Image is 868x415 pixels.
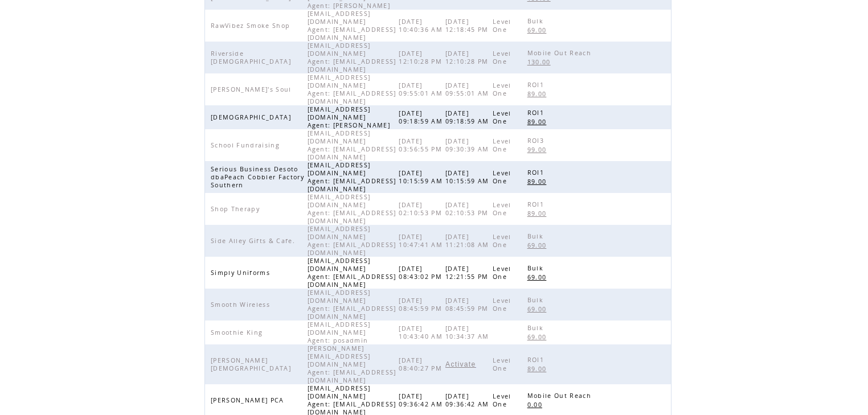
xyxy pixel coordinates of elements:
span: [DATE] 09:55:01 AM [399,81,445,97]
a: 69.00 [527,304,552,314]
a: 130.00 [527,57,556,67]
span: [DATE] 10:40:36 AM [399,18,445,34]
span: [EMAIL_ADDRESS][DOMAIN_NAME] Agent: [EMAIL_ADDRESS][DOMAIN_NAME] [308,42,396,73]
span: ROI3 [527,137,547,145]
span: [DATE] 08:45:59 PM [399,297,445,313]
a: Activate [445,361,476,368]
a: 69.00 [527,240,552,250]
span: [DATE] 02:10:53 PM [445,201,492,217]
span: [DATE] 11:21:08 AM [445,233,492,249]
span: Level One [493,50,511,65]
span: 89.00 [527,90,550,98]
a: 89.00 [527,364,552,373]
span: 130.00 [527,58,554,66]
a: 69.00 [527,332,552,342]
span: 99.00 [527,146,550,154]
span: ROI1 [527,356,547,364]
span: Side Alley Gifts & Cafe. [211,237,298,245]
span: Level One [493,137,511,153]
span: Riverside [DEMOGRAPHIC_DATA] [211,50,294,65]
span: [PERSON_NAME] PCA [211,396,287,404]
span: [EMAIL_ADDRESS][DOMAIN_NAME] Agent: [EMAIL_ADDRESS][DOMAIN_NAME] [308,73,396,105]
span: [DATE] 10:15:59 AM [399,169,445,185]
span: [PERSON_NAME][EMAIL_ADDRESS][DOMAIN_NAME] Agent: [EMAIL_ADDRESS][DOMAIN_NAME] [308,344,396,384]
span: 89.00 [527,209,550,217]
span: [DATE] 10:43:40 AM [399,324,445,340]
span: Mobile Out Reach [527,49,594,57]
span: Bulk [527,324,546,332]
a: 89.00 [527,117,552,126]
span: Level One [493,81,511,97]
span: Level One [493,169,511,185]
span: Bulk [527,264,546,272]
span: Bulk [527,296,546,304]
span: ROI1 [527,200,547,208]
a: 89.00 [527,176,552,186]
span: [EMAIL_ADDRESS][DOMAIN_NAME] Agent: [EMAIL_ADDRESS][DOMAIN_NAME] [308,225,396,257]
span: Activate [445,360,476,368]
a: 99.00 [527,145,552,154]
span: Level One [493,265,511,281]
span: [DATE] 08:40:27 PM [399,356,445,372]
span: [DATE] 09:18:59 AM [399,109,445,125]
span: [DATE] 10:15:59 AM [445,169,492,185]
span: 69.00 [527,26,550,34]
span: [DATE] 12:10:28 PM [445,50,492,65]
span: [EMAIL_ADDRESS][DOMAIN_NAME] Agent: [EMAIL_ADDRESS][DOMAIN_NAME] [308,193,396,225]
span: Smooth Wireless [211,301,273,309]
span: 69.00 [527,305,550,313]
span: [DATE] 02:10:53 PM [399,201,445,217]
span: [PERSON_NAME][DEMOGRAPHIC_DATA] [211,356,294,372]
span: Level One [493,297,511,313]
span: Level One [493,392,511,408]
span: [DATE] 10:34:37 AM [445,324,492,340]
span: 89.00 [527,178,550,186]
span: [DATE] 09:55:01 AM [445,81,492,97]
span: Shop Therapy [211,205,263,213]
span: [PERSON_NAME]'s Soul [211,85,294,93]
span: [DATE] 12:10:28 PM [399,50,445,65]
span: [DATE] 12:21:55 PM [445,265,492,281]
span: [DATE] 09:18:59 AM [445,109,492,125]
span: ROI1 [527,81,547,89]
span: [EMAIL_ADDRESS][DOMAIN_NAME] Agent: [EMAIL_ADDRESS][DOMAIN_NAME] [308,129,396,161]
span: Smoothie King [211,328,265,336]
span: [EMAIL_ADDRESS][DOMAIN_NAME] Agent: [EMAIL_ADDRESS][DOMAIN_NAME] [308,289,396,321]
span: Bulk [527,17,546,25]
span: 69.00 [527,333,550,341]
span: Level One [493,356,511,372]
span: [DATE] 10:47:41 AM [399,233,445,249]
span: 89.00 [527,365,550,373]
a: 89.00 [527,89,552,98]
span: [DATE] 09:36:42 AM [445,392,492,408]
span: [DATE] 08:45:59 PM [445,297,492,313]
span: 69.00 [527,273,550,281]
span: [EMAIL_ADDRESS][DOMAIN_NAME] Agent: [PERSON_NAME] [308,105,394,129]
span: Level One [493,109,511,125]
span: [DATE] 12:18:45 PM [445,18,492,34]
span: School Fundraising [211,141,282,149]
span: Bulk [527,232,546,240]
a: 89.00 [527,208,552,218]
span: [EMAIL_ADDRESS][DOMAIN_NAME] Agent: [EMAIL_ADDRESS][DOMAIN_NAME] [308,161,396,193]
span: [EMAIL_ADDRESS][DOMAIN_NAME] Agent: [EMAIL_ADDRESS][DOMAIN_NAME] [308,257,396,289]
span: 89.00 [527,118,550,126]
span: 0.00 [527,401,545,409]
span: [DATE] 09:36:42 AM [399,392,445,408]
span: [EMAIL_ADDRESS][DOMAIN_NAME] Agent: [EMAIL_ADDRESS][DOMAIN_NAME] [308,10,396,42]
a: 0.00 [527,400,548,409]
span: [DEMOGRAPHIC_DATA] [211,113,294,121]
span: Mobile Out Reach [527,392,594,400]
span: ROI1 [527,109,547,117]
span: [DATE] 03:56:55 PM [399,137,445,153]
span: 69.00 [527,241,550,249]
span: ROI1 [527,169,547,176]
span: Simply Uniforms [211,269,273,277]
span: Level One [493,201,511,217]
span: [DATE] 09:30:39 AM [445,137,492,153]
a: 69.00 [527,272,552,282]
span: Level One [493,18,511,34]
span: [EMAIL_ADDRESS][DOMAIN_NAME] Agent: posadmin [308,321,371,344]
span: RawVibez Smoke Shop [211,22,293,30]
a: 69.00 [527,25,552,35]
